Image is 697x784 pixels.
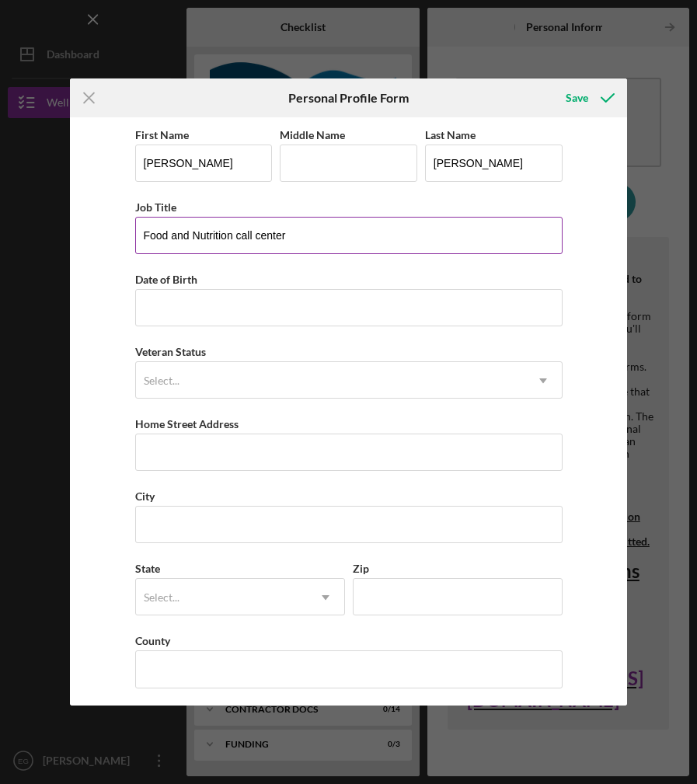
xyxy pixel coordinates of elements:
[135,200,176,214] label: Job Title
[135,128,189,141] label: First Name
[280,128,345,141] label: Middle Name
[135,273,197,286] label: Date of Birth
[144,375,179,387] div: Select...
[425,128,476,141] label: Last Name
[550,82,627,113] button: Save
[353,562,369,575] label: Zip
[135,417,239,430] label: Home Street Address
[144,591,179,604] div: Select...
[566,82,588,113] div: Save
[135,634,170,647] label: County
[288,91,409,105] h6: Personal Profile Form
[135,490,155,503] label: City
